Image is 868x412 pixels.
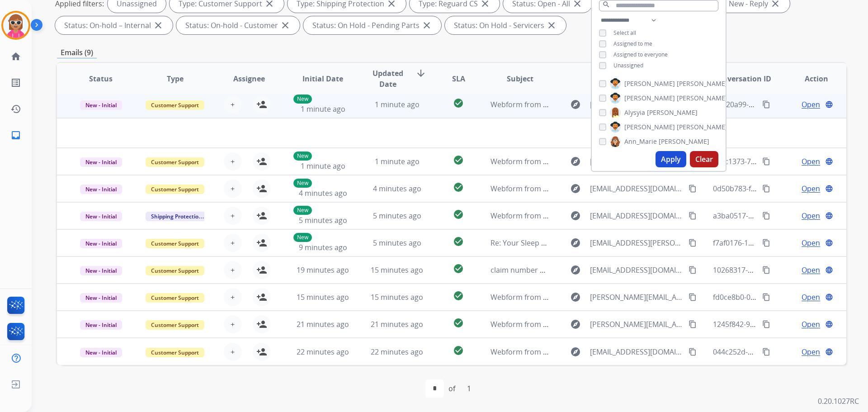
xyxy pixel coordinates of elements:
[80,293,122,303] span: New - Initial
[590,319,683,330] span: [PERSON_NAME][EMAIL_ADDRESS][DOMAIN_NAME]
[231,237,235,248] span: +
[256,319,267,330] mat-icon: person_add
[507,73,533,84] span: Subject
[802,346,820,357] span: Open
[590,210,683,221] span: [EMAIL_ADDRESS][DOMAIN_NAME]
[80,185,122,194] span: New - Initial
[677,79,727,88] span: [PERSON_NAME]
[825,266,833,274] mat-icon: language
[146,157,204,167] span: Customer Support
[452,73,465,84] span: SLA
[762,185,770,193] mat-icon: content_copy
[453,345,464,356] mat-icon: check_circle
[445,16,566,34] div: Status: On Hold - Servicers
[762,320,770,328] mat-icon: content_copy
[303,16,441,34] div: Status: On Hold - Pending Parts
[301,104,345,114] span: 1 minute ago
[802,237,820,248] span: Open
[713,265,854,275] span: 10268317-bb57-41e3-a0ae-9885d15ba398
[713,184,850,194] span: 0d50b783-f21f-44bc-b3c2-a1110b20278b
[659,137,709,146] span: [PERSON_NAME]
[371,265,423,275] span: 15 minutes ago
[613,51,668,58] span: Assigned to everyone
[299,188,347,198] span: 4 minutes ago
[689,266,697,274] mat-icon: content_copy
[453,182,464,193] mat-icon: check_circle
[590,292,683,303] span: [PERSON_NAME][EMAIL_ADDRESS][DOMAIN_NAME]
[256,210,267,221] mat-icon: person_add
[762,100,770,109] mat-icon: content_copy
[590,346,683,357] span: [EMAIL_ADDRESS][DOMAIN_NAME]
[80,157,122,167] span: New - Initial
[297,319,349,329] span: 21 minutes ago
[80,212,122,221] span: New - Initial
[713,292,852,302] span: fd0ce8b0-0385-4b15-9484-72b738e59225
[713,238,842,248] span: f7af0176-163c-4c8e-8a4a-c9ea2f41ffaa
[224,234,242,252] button: +
[570,319,581,330] mat-icon: explore
[299,215,347,225] span: 5 minutes ago
[146,320,204,330] span: Customer Support
[375,156,420,166] span: 1 minute ago
[825,320,833,328] mat-icon: language
[224,95,242,114] button: +
[590,265,683,275] span: [EMAIL_ADDRESS][DOMAIN_NAME]
[713,73,771,84] span: Conversation ID
[146,212,208,221] span: Shipping Protection
[713,211,852,221] span: a3ba0517-d109-469b-87d5-43c9f546128d
[491,184,695,194] span: Webform from [EMAIL_ADDRESS][DOMAIN_NAME] on [DATE]
[802,210,820,221] span: Open
[146,185,204,194] span: Customer Support
[570,292,581,303] mat-icon: explore
[772,63,846,95] th: Action
[297,347,349,357] span: 22 minutes ago
[689,212,697,220] mat-icon: content_copy
[802,183,820,194] span: Open
[689,320,697,328] mat-icon: content_copy
[491,265,677,275] span: claim number 24603f17-bc7e-4c1d-92bd-1f68aft32151c
[491,238,631,248] span: Re: Your Sleep Country claim is approved
[80,348,122,357] span: New - Initial
[415,68,426,79] mat-icon: arrow_downward
[10,77,21,88] mat-icon: list_alt
[10,51,21,62] mat-icon: home
[713,319,851,329] span: 1245f842-9501-43b9-8c90-8be42eb85a77
[491,292,751,302] span: Webform from [PERSON_NAME][EMAIL_ADDRESS][DOMAIN_NAME] on [DATE]
[802,319,820,330] span: Open
[299,242,347,252] span: 9 minutes ago
[825,348,833,356] mat-icon: language
[802,156,820,167] span: Open
[570,183,581,194] mat-icon: explore
[293,233,312,242] p: New
[590,156,683,167] span: [EMAIL_ADDRESS][DOMAIN_NAME]
[825,212,833,220] mat-icon: language
[825,293,833,301] mat-icon: language
[231,319,235,330] span: +
[802,99,820,110] span: Open
[301,161,345,171] span: 1 minute ago
[231,292,235,303] span: +
[10,104,21,114] mat-icon: history
[80,239,122,248] span: New - Initial
[818,396,859,407] p: 0.20.1027RC
[231,156,235,167] span: +
[677,94,727,103] span: [PERSON_NAME]
[421,20,432,31] mat-icon: close
[224,343,242,361] button: +
[153,20,164,31] mat-icon: close
[231,346,235,357] span: +
[624,137,657,146] span: Ann_Marie
[146,100,204,110] span: Customer Support
[825,100,833,109] mat-icon: language
[231,210,235,221] span: +
[590,237,683,248] span: [EMAIL_ADDRESS][PERSON_NAME][DOMAIN_NAME]
[453,290,464,301] mat-icon: check_circle
[224,315,242,333] button: +
[570,99,581,110] mat-icon: explore
[146,266,204,275] span: Customer Support
[256,99,267,110] mat-icon: person_add
[146,239,204,248] span: Customer Support
[80,266,122,275] span: New - Initial
[802,292,820,303] span: Open
[231,265,235,275] span: +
